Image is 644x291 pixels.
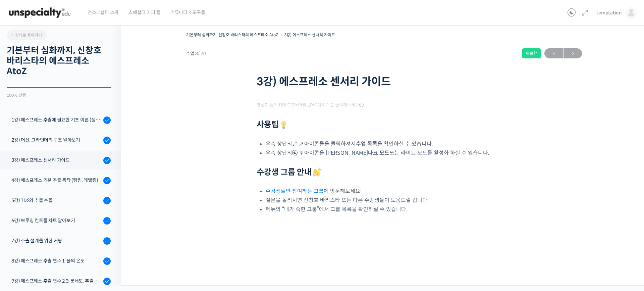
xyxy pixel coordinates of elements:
[186,51,206,56] span: 수업 3
[7,93,111,97] div: 100% 진행
[186,32,278,37] a: 기본부터 심화까지, 신창호 바리스타의 에스프레소 AtoZ
[257,75,512,88] h1: 3강) 에스프레소 센서리 가이드
[11,136,101,144] div: 2강) 머신, 그라인더의 구조 알아보기
[11,197,101,204] div: 5강) TDS와 추출 수율
[11,237,101,244] div: 7강) 추출 설계를 위한 커핑
[11,116,101,124] div: 1강) 에스프레소 추출에 필요한 기초 이론 (생두, 가공, 로스팅)
[522,48,541,58] div: 완료함
[11,257,101,264] div: 8강) 에스프레소 추출 변수 1: 물의 온도
[544,48,563,58] a: ←이전
[257,102,364,108] span: 영상이 끊기[DEMOGRAPHIC_DATA] 여기를 클릭해주세요
[596,10,622,16] span: temptation
[266,148,512,157] li: 우측 상단의 아이콘을 [PERSON_NAME] 또는 라이트 모드를 활성화 하실 수 있습니다.
[356,140,377,147] b: 수업 목록
[280,121,288,129] img: 💡
[544,49,563,58] span: ←
[10,33,42,38] span: 강의로 돌아가기
[11,156,101,164] div: 3강) 에스프레소 센서리 가이드
[563,49,582,58] span: →
[266,187,512,196] li: 에 방문해보세요!
[266,188,324,195] a: 수강생들만 참여하는 그룹
[7,30,47,40] a: 강의로 돌아가기
[266,139,512,148] li: 우측 상단의 아이콘들을 클릭하셔서 을 확인하실 수 있습니다.
[266,205,512,214] li: 메뉴의 “내가 속한 그룹”에서 그룹 목록을 확인하실 수 있습니다.
[198,51,206,56] span: / 20
[313,168,321,177] img: 👋
[563,48,582,58] a: 다음→
[368,149,389,156] b: 다크 모드
[11,217,101,224] div: 6강) 브루잉 컨트롤 차트 알아보기
[257,167,322,177] strong: 수강생 그룹 안내
[284,32,335,37] a: 3강) 에스프레소 센서리 가이드
[266,196,512,205] li: 질문을 올리시면 신창호 바리스타 또는 다른 수강생들이 도움드릴 겁니다.
[7,45,111,77] h2: 기본부터 심화까지, 신창호 바리스타의 에스프레소 AtoZ
[11,277,101,285] div: 9강) 에스프레소 추출 변수 2,3: 분쇄도, 추출 시간
[11,177,101,184] div: 4강) 에스프레소 기본 추출 동작 (탬핑, 레벨링)
[257,119,289,130] strong: 사용팁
